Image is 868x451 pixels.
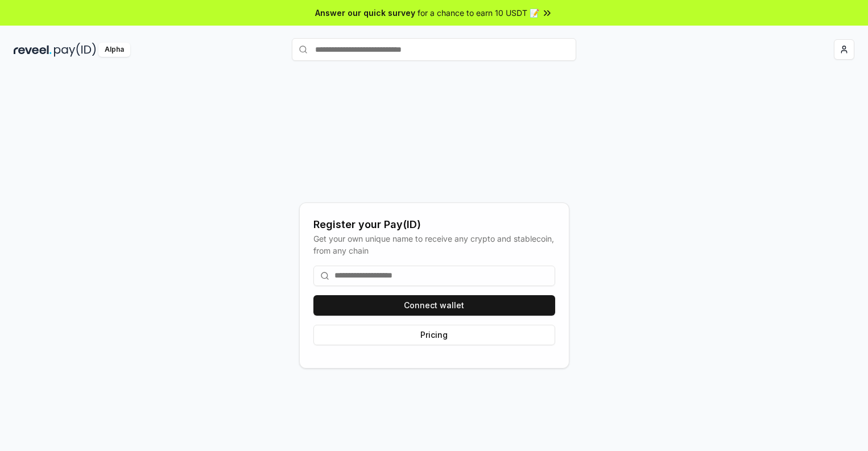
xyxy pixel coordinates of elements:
span: for a chance to earn 10 USDT 📝 [418,7,539,19]
img: reveel_dark [14,43,52,57]
div: Register your Pay(ID) [313,217,555,233]
img: pay_id [54,43,96,57]
button: Connect wallet [313,295,555,316]
div: Alpha [98,43,130,57]
div: Get your own unique name to receive any crypto and stablecoin, from any chain [313,233,555,256]
span: Answer our quick survey [315,7,415,19]
button: Pricing [313,325,555,345]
